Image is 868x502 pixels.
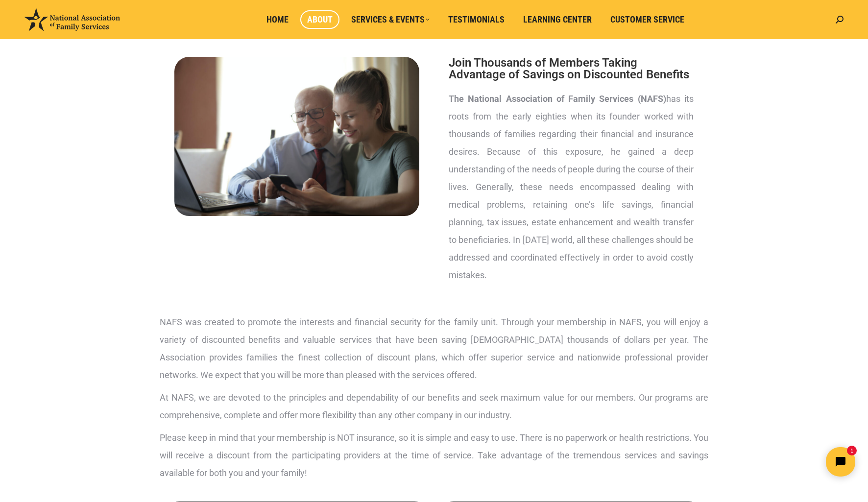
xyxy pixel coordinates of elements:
a: Testimonials [441,10,511,29]
span: About [307,14,333,25]
span: Testimonials [448,14,505,25]
span: Learning Center [523,14,592,25]
img: About National Association of Family Services [174,57,419,216]
span: Services & Events [351,14,430,25]
iframe: Tidio Chat [695,439,864,485]
span: Customer Service [610,14,684,25]
a: Learning Center [516,10,599,29]
p: NAFS was created to promote the interests and financial security for the family unit. Through you... [160,313,708,384]
p: Please keep in mind that your membership is NOT insurance, so it is simple and easy to use. There... [160,429,708,482]
p: has its roots from the early eighties when its founder worked with thousands of families regardin... [449,90,694,284]
p: At NAFS, we are devoted to the principles and dependability of our benefits and seek maximum valu... [160,389,708,424]
h2: Join Thousands of Members Taking Advantage of Savings on Discounted Benefits [449,57,694,80]
span: Home [266,14,289,25]
a: About [300,10,339,29]
img: National Association of Family Services [24,8,120,31]
a: Customer Service [603,10,691,29]
strong: The National Association of Family Services (NAFS) [449,94,666,104]
a: Home [260,10,295,29]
